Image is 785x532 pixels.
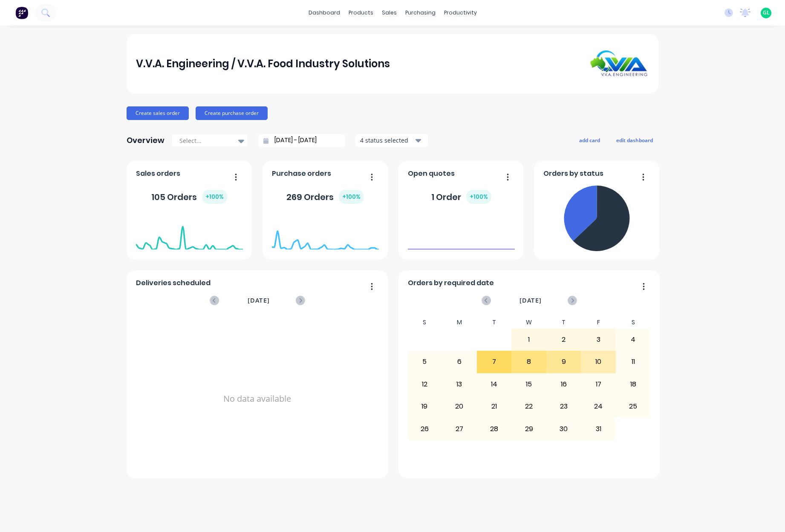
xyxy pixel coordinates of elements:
span: Purchase orders [272,169,331,179]
div: 5 [408,351,442,372]
img: V.V.A. Engineering / V.V.A. Food Industry Solutions [589,50,649,77]
div: 22 [512,396,546,417]
a: dashboard [304,6,344,19]
span: Sales orders [136,169,180,179]
div: productivity [440,6,481,19]
div: 28 [477,418,511,439]
span: Open quotes [408,169,455,179]
div: 24 [581,396,615,417]
div: 20 [442,396,476,417]
span: Orders by status [543,169,603,179]
div: 30 [547,418,581,439]
div: M [442,316,477,329]
div: 2 [547,329,581,350]
div: 3 [581,329,615,350]
button: edit dashboard [611,134,658,146]
div: 1 [512,329,546,350]
div: 4 [616,329,650,350]
div: 15 [512,374,546,395]
img: Factory [15,6,28,19]
div: Overview [127,132,165,149]
div: F [581,316,616,329]
div: 23 [547,396,581,417]
div: 27 [442,418,476,439]
div: 7 [477,351,511,372]
div: 11 [616,351,650,372]
div: 13 [442,374,476,395]
div: S [616,316,651,329]
div: 19 [408,396,442,417]
div: sales [378,6,401,19]
div: + 100 % [202,190,227,204]
span: GL [763,9,770,17]
div: 8 [512,351,546,372]
div: 21 [477,396,511,417]
div: products [344,6,378,19]
div: + 100 % [466,190,491,204]
div: 31 [581,418,615,439]
span: Orders by required date [408,278,494,288]
span: [DATE] [248,296,270,305]
div: 18 [616,374,650,395]
button: 4 status selected [355,134,428,147]
div: T [546,316,581,329]
div: 26 [408,418,442,439]
div: S [407,316,442,329]
div: 269 Orders [286,190,364,204]
div: V.V.A. Engineering / V.V.A. Food Industry Solutions [136,55,390,72]
button: add card [574,134,606,146]
div: W [511,316,546,329]
button: Create purchase order [196,106,268,120]
div: 29 [512,418,546,439]
div: No data available [136,316,379,481]
div: 105 Orders [151,190,227,204]
div: 10 [581,351,615,372]
div: + 100 % [339,190,364,204]
button: Create sales order [127,106,189,120]
div: T [477,316,512,329]
div: 25 [616,396,650,417]
div: 1 Order [431,190,491,204]
div: 14 [477,374,511,395]
div: 17 [581,374,615,395]
div: 16 [547,374,581,395]
div: 9 [547,351,581,372]
div: purchasing [401,6,440,19]
span: [DATE] [519,296,542,305]
div: 6 [442,351,476,372]
div: 4 status selected [360,136,414,145]
div: 12 [408,374,442,395]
